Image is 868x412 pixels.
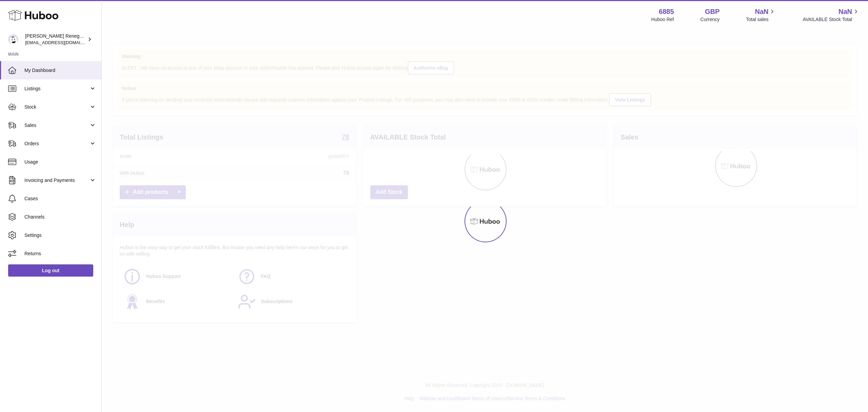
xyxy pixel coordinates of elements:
[803,7,860,23] a: NaN AVAILABLE Stock Total
[803,16,860,23] span: AVAILABLE Stock Total
[24,104,89,110] span: Stock
[24,195,96,202] span: Cases
[24,232,96,239] span: Settings
[24,250,96,257] span: Returns
[8,264,93,277] a: Log out
[24,67,96,74] span: My Dashboard
[746,16,776,23] span: Total sales
[755,7,768,16] span: NaN
[701,16,720,23] div: Currency
[651,16,674,23] div: Huboo Ref
[8,34,18,44] img: internalAdmin-6885@internal.huboo.com
[24,159,96,165] span: Usage
[25,40,100,45] span: [EMAIL_ADDRESS][DOMAIN_NAME]
[24,122,89,129] span: Sales
[24,214,96,220] span: Channels
[659,7,674,16] strong: 6885
[24,177,89,184] span: Invoicing and Payments
[839,7,852,16] span: NaN
[746,7,776,23] a: NaN Total sales
[24,86,89,92] span: Listings
[705,7,719,16] strong: GBP
[25,33,86,46] div: [PERSON_NAME] Renegade Productions -UK account
[24,141,89,147] span: Orders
